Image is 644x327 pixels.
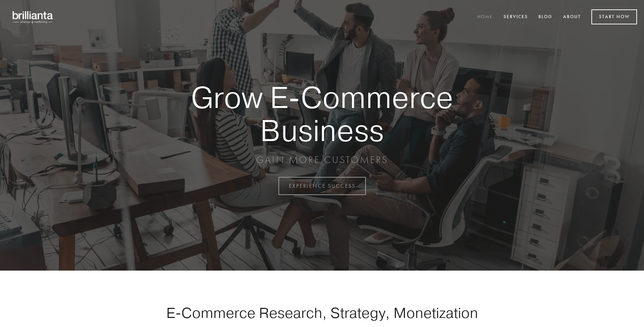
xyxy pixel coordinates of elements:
a: Blog [534,11,557,23]
strong: Grow E-Commerce Business [167,81,477,147]
a: Home [473,11,497,23]
a: EXPERIENCE SUCCESS [278,177,366,195]
h1: E-Commerce Research, Strategy, Monetization [144,304,500,321]
a: Services [499,11,532,23]
a: About [559,11,585,23]
a: Start Now [591,9,637,24]
img: brillianta - research, strategy, marketing [7,7,59,27]
p: GAIN MORE CUSTOMERS [167,154,477,166]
